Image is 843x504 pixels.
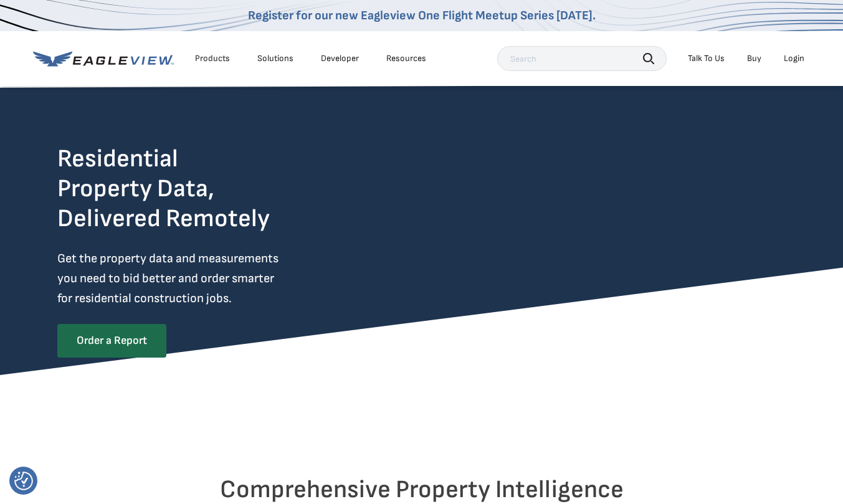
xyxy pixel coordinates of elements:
a: Register for our new Eagleview One Flight Meetup Series [DATE]. [248,8,596,23]
a: Order a Report [57,324,166,358]
img: Revisit consent button [14,472,33,490]
div: Products [195,53,230,64]
input: Search [497,46,667,71]
p: Get the property data and measurements you need to bid better and order smarter for residential c... [57,249,330,308]
div: Talk To Us [688,53,725,64]
div: Login [784,53,804,64]
a: Buy [747,53,761,64]
div: Solutions [257,53,293,64]
div: Resources [386,53,426,64]
h2: Residential Property Data, Delivered Remotely [57,144,270,234]
button: Consent Preferences [14,472,33,490]
a: Developer [321,53,359,64]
